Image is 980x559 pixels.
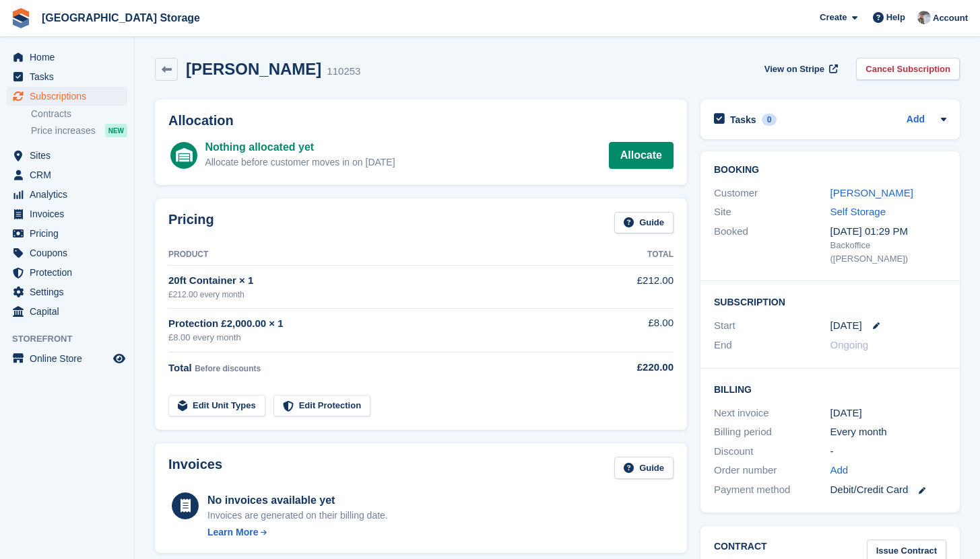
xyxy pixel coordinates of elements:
h2: Billing [714,382,946,396]
th: Product [168,244,596,266]
a: Edit Unit Types [168,395,265,417]
span: Home [30,48,110,67]
div: Allocate before customer moves in on [DATE] [205,155,395,170]
h2: Booking [714,165,946,176]
h2: Pricing [168,212,214,234]
div: Start [714,318,830,334]
h2: Allocation [168,113,674,128]
a: menu [7,67,127,86]
span: Capital [30,302,110,321]
div: - [830,444,947,459]
h2: Tasks [730,114,756,126]
span: Protection [30,263,110,282]
a: Guide [614,457,674,479]
span: Online Store [30,349,110,368]
h2: [PERSON_NAME] [186,60,321,78]
h2: Subscription [714,295,946,308]
span: Account [933,11,968,25]
a: menu [7,87,127,106]
div: 110253 [327,64,360,79]
a: Self Storage [830,206,886,217]
th: Total [596,244,674,266]
a: menu [7,165,127,184]
div: £220.00 [596,360,674,375]
div: NEW [105,124,127,137]
span: Total [168,362,192,373]
div: End [714,338,830,353]
a: menu [7,48,127,67]
a: Price increases NEW [31,123,127,138]
div: Site [714,204,830,220]
img: stora-icon-8386f47178a22dfd0bd8f6a31ec36ba5ce8667c1dd55bd0f319d3a0aa187defe.svg [11,8,31,28]
a: Preview store [111,350,127,367]
span: Subscriptions [30,87,110,106]
a: Learn More [207,525,388,539]
a: Add [830,463,849,478]
td: £212.00 [596,266,674,308]
time: 2025-10-11 00:00:00 UTC [830,318,862,334]
span: Before discounts [195,364,261,373]
a: menu [7,204,127,223]
span: Storefront [12,332,134,346]
div: [DATE] [830,406,947,421]
a: menu [7,224,127,243]
span: Price increases [31,124,96,137]
div: Billing period [714,424,830,440]
span: Help [886,11,905,24]
span: Pricing [30,224,110,243]
div: 0 [762,114,777,126]
a: menu [7,349,127,368]
div: Protection £2,000.00 × 1 [168,316,596,332]
a: Contracts [31,108,127,120]
a: menu [7,283,127,301]
div: Booked [714,224,830,266]
div: Discount [714,444,830,459]
span: Sites [30,146,110,165]
div: Debit/Credit Card [830,482,947,498]
td: £8.00 [596,308,674,352]
a: [GEOGRAPHIC_DATA] Storage [36,7,205,29]
span: Coupons [30,244,110,262]
a: menu [7,146,127,165]
span: View on Stripe [764,63,824,76]
div: £8.00 every month [168,331,596,344]
span: Ongoing [830,339,869,350]
span: Invoices [30,204,110,223]
a: menu [7,302,127,321]
div: Order number [714,463,830,478]
a: menu [7,263,127,282]
div: Invoices are generated on their billing date. [207,509,388,523]
a: Add [907,112,925,128]
a: Cancel Subscription [856,58,960,80]
div: Learn More [207,525,258,539]
div: Every month [830,424,947,440]
div: £212.00 every month [168,289,596,301]
div: Customer [714,186,830,201]
a: Allocate [609,142,674,169]
div: No invoices available yet [207,492,388,509]
span: CRM [30,165,110,184]
a: menu [7,185,127,204]
span: Settings [30,283,110,301]
div: Next invoice [714,406,830,421]
div: Payment method [714,482,830,498]
div: 20ft Container × 1 [168,273,596,289]
span: Create [820,11,847,24]
h2: Invoices [168,457,222,479]
a: View on Stripe [759,58,841,80]
span: Analytics [30,185,110,204]
a: [PERSON_NAME] [830,187,913,198]
div: [DATE] 01:29 PM [830,224,947,239]
div: Backoffice ([PERSON_NAME]) [830,239,947,265]
div: Nothing allocated yet [205,139,395,155]
span: Tasks [30,67,110,86]
a: Guide [614,212,674,234]
a: menu [7,244,127,262]
img: Will Strivens [917,11,931,24]
a: Edit Protection [273,395,370,417]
